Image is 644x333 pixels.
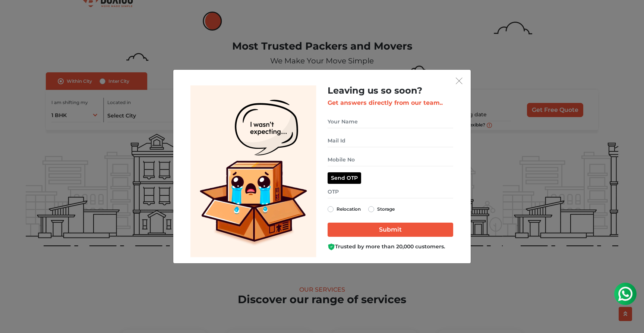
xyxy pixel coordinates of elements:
[328,172,361,184] button: Send OTP
[337,205,361,214] label: Relocation
[190,85,316,257] img: Lead Welcome Image
[377,205,395,214] label: Storage
[328,99,453,106] h3: Get answers directly from our team..
[328,223,453,237] input: Submit
[328,134,453,147] input: Mail Id
[328,185,453,198] input: OTP
[328,85,453,96] h2: Leaving us so soon?
[328,153,453,166] input: Mobile No
[328,243,453,251] div: Trusted by more than 20,000 customers.
[328,243,335,251] img: Boxigo Customer Shield
[456,78,463,84] img: exit
[7,7,22,22] img: whatsapp-icon.svg
[328,115,453,128] input: Your Name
